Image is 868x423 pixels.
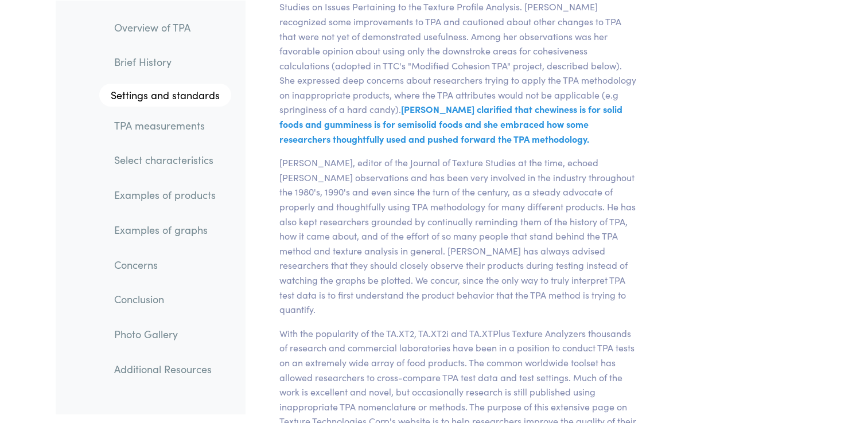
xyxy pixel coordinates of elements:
[105,182,231,208] a: Examples of products
[105,355,231,382] a: Additional Resources
[105,49,231,75] a: Brief History
[105,251,231,277] a: Concerns
[105,147,231,173] a: Select characteristics
[105,14,231,40] a: Overview of TPA
[105,112,231,138] a: TPA measurements
[105,320,231,347] a: Photo Gallery
[105,216,231,242] a: Examples of graphs
[99,83,231,106] a: Settings and standards
[105,286,231,312] a: Conclusion
[273,155,644,317] p: [PERSON_NAME], editor of the Journal of Texture Studies at the time, echoed [PERSON_NAME] observa...
[279,103,622,144] span: [PERSON_NAME] clarified that chewiness is for solid foods and gumminess is for semisolid foods an...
